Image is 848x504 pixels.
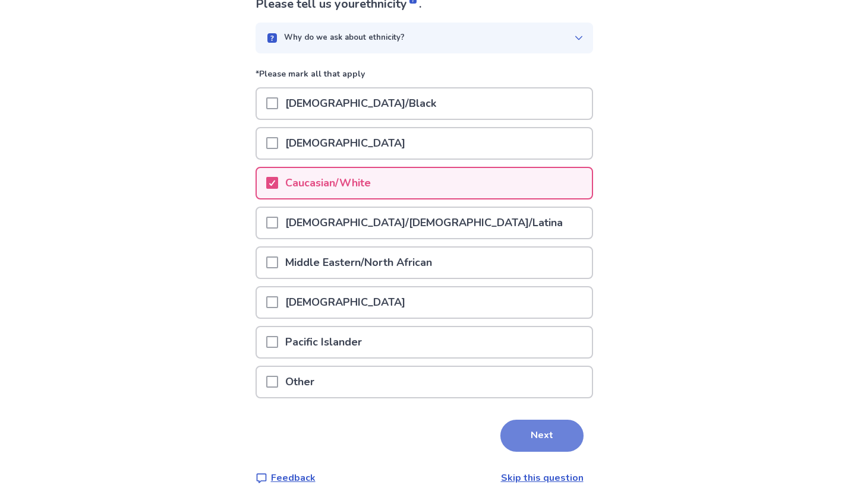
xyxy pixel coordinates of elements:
[278,287,412,318] p: [DEMOGRAPHIC_DATA]
[501,471,584,484] a: Skip this question
[500,420,584,452] button: Next
[278,367,321,397] p: Other
[278,208,570,238] p: [DEMOGRAPHIC_DATA]/[DEMOGRAPHIC_DATA]/Latina
[256,68,593,87] p: *Please mark all that apply
[271,471,316,485] p: Feedback
[256,471,316,485] a: Feedback
[278,327,369,357] p: Pacific Islander
[278,248,439,278] p: Middle Eastern/North African
[284,32,405,44] p: Why do we ask about ethnicity?
[278,168,378,198] p: Caucasian/White
[278,88,443,119] p: [DEMOGRAPHIC_DATA]/Black
[278,128,412,159] p: [DEMOGRAPHIC_DATA]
